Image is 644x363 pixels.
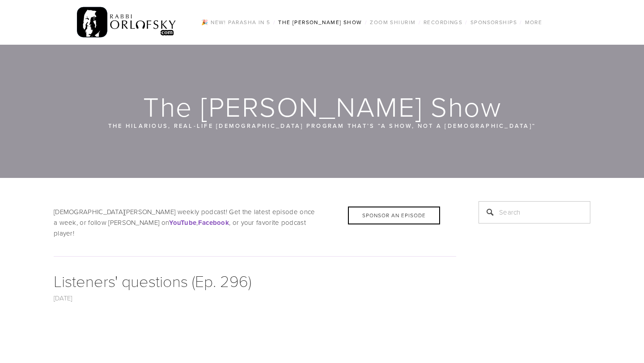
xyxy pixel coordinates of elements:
input: Search [479,201,590,224]
a: Facebook [198,218,229,227]
a: The [PERSON_NAME] Show [275,17,365,28]
span: / [465,18,467,26]
h1: The [PERSON_NAME] Show [54,92,591,121]
span: / [273,18,275,26]
span: / [419,18,421,26]
img: RabbiOrlofsky.com [77,5,177,40]
a: More [522,17,545,28]
a: Recordings [421,17,465,28]
strong: YouTube [169,218,196,228]
a: [DATE] [54,293,72,303]
a: YouTube [169,218,196,227]
span: / [520,18,522,26]
strong: Facebook [198,218,229,228]
a: Zoom Shiurim [367,17,418,28]
p: [DEMOGRAPHIC_DATA][PERSON_NAME] weekly podcast! Get the latest episode once a week, or follow [PE... [54,207,456,239]
div: Sponsor an Episode [348,207,440,224]
a: Sponsorships [468,17,520,28]
p: The hilarious, real-life [DEMOGRAPHIC_DATA] program that’s “a show, not a [DEMOGRAPHIC_DATA]“ [107,121,537,131]
a: 🎉 NEW! Parasha in 5 [199,17,273,28]
span: / [365,18,367,26]
a: Listeners' questions (Ep. 296) [54,270,251,291]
